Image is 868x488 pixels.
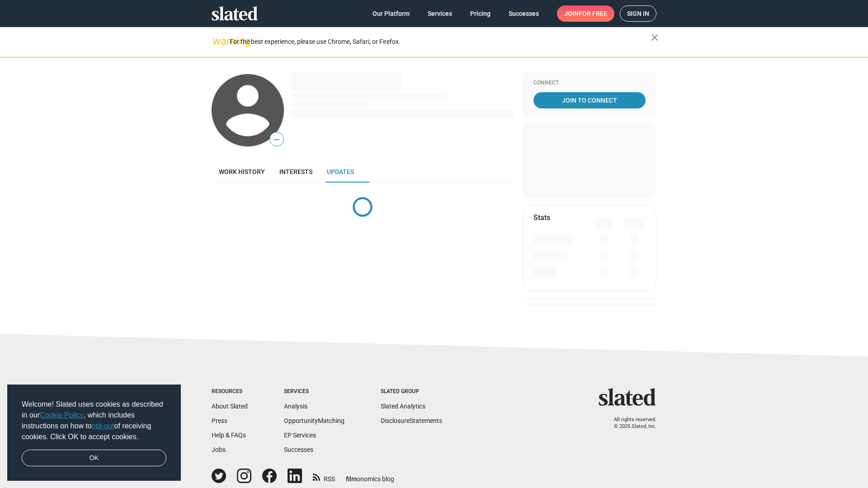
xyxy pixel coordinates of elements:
a: Cookie Policy [40,411,84,419]
a: Updates [320,161,361,183]
a: Join To Connect [533,92,646,108]
span: Interests [279,168,312,175]
div: Resources [212,388,248,395]
a: Sign in [620,5,656,22]
a: filmonomics blog [346,468,394,483]
a: OpportunityMatching [284,417,344,424]
mat-icon: warning [212,36,223,47]
span: — [270,134,283,145]
a: Slated Analytics [381,403,425,410]
a: DisclosureStatements [381,417,442,424]
a: Analysis [284,403,307,410]
mat-card-title: Stats [533,213,550,222]
div: For the best experience, please use Chrome, Safari, or Firefox. [230,36,651,48]
span: Successes [509,5,539,22]
p: All rights reserved. © 2025 Slated, Inc. [604,417,656,430]
mat-icon: close [649,32,660,43]
span: Welcome! Slated uses cookies as described in our , which includes instructions on how to of recei... [22,399,166,442]
a: Interests [272,161,320,183]
a: Our Platform [365,5,417,22]
a: EP Services [284,432,316,439]
div: Connect [533,80,646,87]
a: RSS [313,469,335,483]
span: Pricing [470,5,491,22]
a: dismiss cookie message [22,450,166,467]
a: Pricing [463,5,498,22]
div: Slated Group [381,388,442,395]
div: cookieconsent [7,385,181,481]
span: Join To Connect [535,92,644,108]
a: Successes [284,446,313,453]
div: Services [284,388,344,395]
span: Work history [219,168,265,175]
a: opt-out [92,422,114,430]
span: Sign in [627,6,649,21]
a: Work history [212,161,272,183]
span: Services [428,5,452,22]
a: Services [420,5,459,22]
a: Successes [501,5,546,22]
span: for free [579,5,607,22]
a: Jobs [212,446,226,453]
a: Help & FAQs [212,432,246,439]
a: Press [212,417,227,424]
a: Joinfor free [557,5,614,22]
span: Join [564,5,607,22]
span: Our Platform [373,5,410,22]
span: Updates [327,168,354,175]
span: film [346,475,357,483]
a: About Slated [212,403,248,410]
